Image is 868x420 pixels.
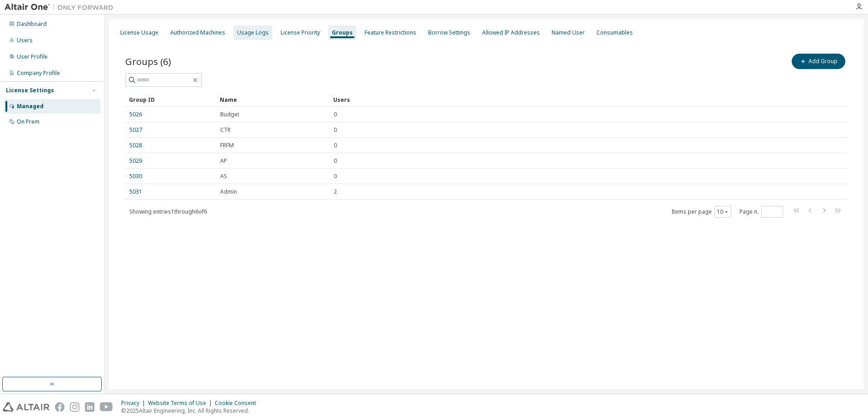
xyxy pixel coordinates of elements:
div: Usage Logs [237,29,269,36]
div: Name [220,92,326,107]
span: 0 [334,173,337,180]
span: Page n. [740,206,783,218]
div: Users [17,37,33,44]
div: Users [333,92,822,107]
div: Company Profile [17,70,60,77]
div: Borrow Settings [428,29,470,36]
div: Website Terms of Use [148,400,215,407]
span: 0 [334,157,337,165]
a: 5031 [129,188,142,195]
span: Admin [220,188,237,195]
button: 10 [717,208,729,215]
img: Altair One [5,3,118,12]
div: Named User [552,29,585,36]
a: 5027 [129,126,142,134]
img: linkedin.svg [85,402,94,412]
p: © 2025 Altair Engineering, Inc. All Rights Reserved. [121,407,261,415]
a: 5030 [129,173,142,180]
span: FRFM [220,142,234,149]
img: facebook.svg [55,402,64,412]
div: Privacy [121,400,148,407]
span: AS [220,173,227,180]
div: User Profile [17,53,48,60]
div: Feature Restrictions [365,29,416,36]
img: instagram.svg [70,402,79,412]
img: youtube.svg [100,402,113,412]
span: Budget [220,111,239,118]
div: On Prem [17,118,39,125]
div: Dashboard [17,20,47,28]
button: Add Group [792,54,845,69]
div: Allowed IP Addresses [482,29,540,36]
div: License Usage [120,29,158,36]
a: 5029 [129,157,142,165]
div: Group ID [129,92,212,107]
div: Authorized Machines [170,29,225,36]
span: Items per page [671,206,731,218]
span: 0 [334,142,337,149]
a: 5028 [129,142,142,149]
span: 2 [334,188,337,195]
img: altair_logo.svg [3,402,49,412]
span: AP [220,157,227,165]
div: License Settings [6,87,54,94]
span: 0 [334,126,337,134]
span: Groups (6) [125,55,171,68]
div: Managed [17,103,44,110]
span: 0 [334,111,337,118]
a: 5026 [129,111,142,118]
div: Consumables [597,29,633,36]
span: CTR [220,126,231,134]
div: Groups [332,29,353,36]
div: Cookie Consent [215,400,261,407]
span: Showing entries 1 through 6 of 6 [129,208,207,215]
div: License Priority [281,29,320,36]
